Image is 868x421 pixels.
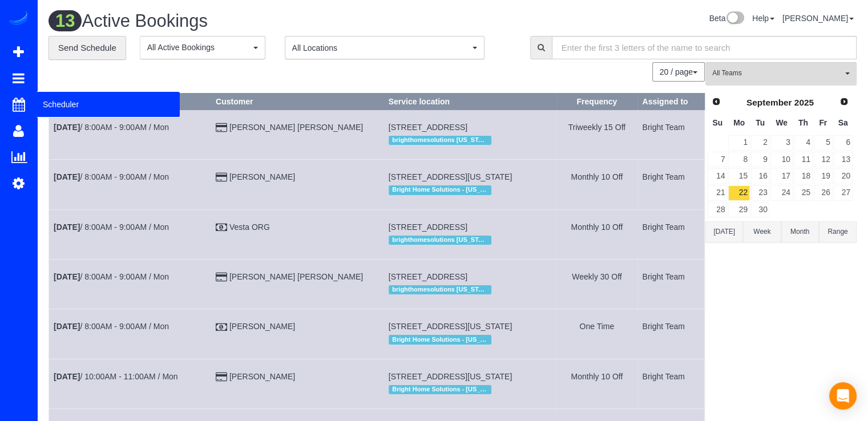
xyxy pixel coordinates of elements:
td: Customer [211,359,384,408]
button: All Active Bookings [140,36,265,59]
a: [DATE]/ 8:00AM - 9:00AM / Mon [54,272,169,281]
a: 19 [814,168,833,184]
span: Next [839,97,849,106]
a: 8 [728,152,749,167]
span: Bright Home Solutions - [US_STATE][GEOGRAPHIC_DATA] [389,335,491,344]
a: 23 [751,185,770,201]
span: Saturday [838,118,848,127]
a: Next [836,94,852,110]
img: Automaid Logo [7,11,30,27]
td: Frequency [556,160,637,209]
td: Customer [211,160,384,209]
a: 12 [814,152,833,167]
i: Credit Card Payment [216,173,227,181]
span: [STREET_ADDRESS] [389,222,467,232]
span: 2025 [794,98,814,107]
span: Friday [819,118,827,127]
td: Assigned to [637,259,705,309]
td: Customer [211,309,384,359]
div: Location [389,382,552,397]
a: 29 [728,202,749,217]
div: Open Intercom Messenger [829,382,857,410]
a: 6 [834,135,853,151]
a: 27 [834,185,853,201]
a: 30 [751,202,770,217]
a: 21 [708,185,727,201]
a: [DATE]/ 8:00AM - 9:00AM / Mon [54,222,169,232]
a: 4 [794,135,813,151]
td: Frequency [556,209,637,259]
span: 13 [49,10,82,31]
a: 1 [728,135,749,151]
td: Schedule date [49,110,211,159]
td: Service location [383,259,556,309]
b: [DATE] [54,322,80,331]
td: Customer [211,209,384,259]
td: Assigned to [637,309,705,359]
span: brighthomesolutions [US_STATE] [389,285,491,294]
span: Sunday [712,118,722,127]
td: Assigned to [637,110,705,159]
span: Scheduler [37,91,180,118]
span: Tuesday [756,118,765,127]
button: 20 / page [652,62,705,82]
a: [PERSON_NAME] [PERSON_NAME] [229,123,363,132]
a: 9 [751,152,770,167]
td: Service location [383,209,556,259]
button: [DATE] [705,221,743,242]
button: All Teams [705,62,857,86]
a: 17 [770,168,792,184]
span: Bright Home Solutions - [US_STATE][GEOGRAPHIC_DATA] [389,185,491,195]
div: Location [389,233,552,248]
b: [DATE] [54,172,80,181]
td: Frequency [556,110,637,159]
a: [PERSON_NAME] [229,372,295,381]
a: 16 [751,168,770,184]
td: Assigned to [637,160,705,209]
td: Frequency [556,309,637,359]
a: 14 [708,168,727,184]
td: Customer [211,110,384,159]
td: Customer [211,259,384,309]
b: [DATE] [54,272,80,281]
th: Service location [383,93,556,110]
ol: All Locations [285,36,485,59]
span: [STREET_ADDRESS] [389,272,467,281]
div: Location [389,183,552,197]
span: Prev [712,97,721,106]
td: Service location [383,359,556,408]
span: Bright Home Solutions - [US_STATE][GEOGRAPHIC_DATA] [389,385,491,394]
span: brighthomesolutions [US_STATE] [389,136,491,145]
a: 26 [814,185,833,201]
nav: Pagination navigation [653,62,705,82]
a: [DATE]/ 10:00AM - 11:00AM / Mon [54,372,178,381]
input: Enter the first 3 letters of the name to search [552,36,857,59]
i: Credit Card Payment [216,373,227,381]
span: September [746,98,792,107]
a: 20 [834,168,853,184]
a: 18 [794,168,813,184]
i: Credit Card Payment [216,124,227,132]
a: 11 [794,152,813,167]
a: [DATE]/ 8:00AM - 9:00AM / Mon [54,172,169,181]
i: Credit Card Payment [216,273,227,281]
th: Frequency [556,93,637,110]
h1: Active Bookings [49,11,444,31]
i: Check Payment [216,323,227,331]
td: Service location [383,160,556,209]
button: Range [819,221,857,242]
td: Assigned to [637,209,705,259]
span: All Locations [292,42,470,54]
td: Service location [383,110,556,159]
a: 5 [814,135,833,151]
a: Help [752,14,774,23]
td: Schedule date [49,259,211,309]
ol: All Teams [705,62,857,80]
a: 3 [770,135,792,151]
td: Schedule date [49,309,211,359]
span: Monday [733,118,745,127]
div: Location [389,133,552,148]
a: 24 [770,185,792,201]
a: [PERSON_NAME] [PERSON_NAME] [229,272,363,281]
